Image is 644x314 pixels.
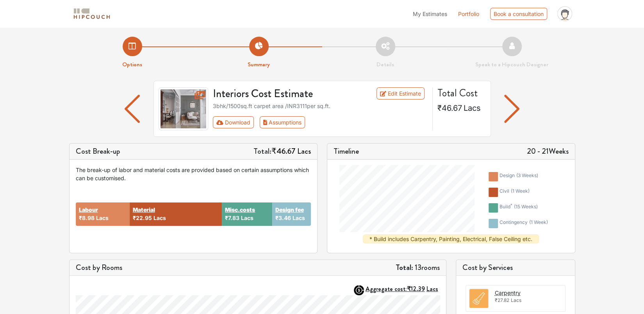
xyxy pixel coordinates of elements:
span: ₹3.46 [275,215,291,221]
h5: Timeline [334,147,359,156]
h5: Cost by Services [462,263,569,272]
strong: Aggregate cost: [366,284,438,293]
div: First group [213,116,311,128]
span: ₹12.39 [407,284,425,293]
span: Lacs [293,215,305,221]
div: * Build includes Carpentry, Painting, Electrical, False Ceiling etc. [363,234,539,243]
h5: 20 - 21 Weeks [527,147,569,156]
span: Lacs [241,215,253,221]
div: Toolbar with button groups [213,116,428,128]
button: Misc.costs [225,206,255,214]
span: ( 3 weeks ) [516,172,538,178]
img: logo-horizontal.svg [72,7,111,21]
div: civil [500,188,530,197]
span: Lacs [511,297,521,303]
div: 3bhk / 1500 sq.ft carpet area /INR 3111 per sq.ft. [213,102,428,110]
span: Lacs [297,145,311,157]
a: Edit Estimate [376,87,425,99]
span: ₹46.67 [271,145,296,157]
span: Lacs [426,284,438,293]
span: logo-horizontal.svg [72,5,111,23]
button: Carpentry [495,289,521,297]
button: Labour [79,206,98,214]
span: Lacs [153,215,166,221]
img: AggregateIcon [354,285,364,295]
strong: Speak to a Hipcouch Designer [475,60,548,69]
span: Lacs [96,215,109,221]
div: design [500,172,538,181]
div: Book a consultation [490,8,547,20]
span: Lacs [464,103,481,113]
h5: Total: [253,147,311,156]
h5: 13 rooms [396,263,440,272]
a: Portfolio [458,10,479,18]
span: ( 1 week ) [529,219,548,225]
img: arrow left [504,95,519,123]
span: My Estimates [413,11,447,17]
h4: Total Cost [437,87,484,99]
strong: Details [376,60,394,69]
button: Aggregate cost:₹12.39Lacs [366,285,440,293]
span: ₹8.98 [79,215,95,221]
div: contingency [500,219,548,228]
span: ₹7.83 [225,215,239,221]
strong: Total: [396,262,413,273]
button: Download [213,116,254,128]
span: ₹22.95 [133,215,152,221]
strong: Options [122,60,142,69]
img: arrow left [125,95,140,123]
span: ( 15 weeks ) [514,204,538,209]
h3: Interiors Cost Estimate [208,87,357,101]
button: Material [133,206,155,214]
img: gallery [159,87,209,130]
span: ( 1 week ) [511,188,530,194]
button: Assumptions [260,116,305,128]
span: ₹46.67 [437,103,462,113]
div: build [500,203,538,213]
h5: Cost Break-up [76,147,120,156]
strong: Summary [248,60,270,69]
span: ₹27.82 [495,297,509,303]
img: room.svg [469,289,488,308]
h5: Cost by Rooms [76,263,122,272]
div: The break-up of labor and material costs are provided based on certain assumptions which can be c... [76,166,311,182]
button: Design fee [275,206,304,214]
